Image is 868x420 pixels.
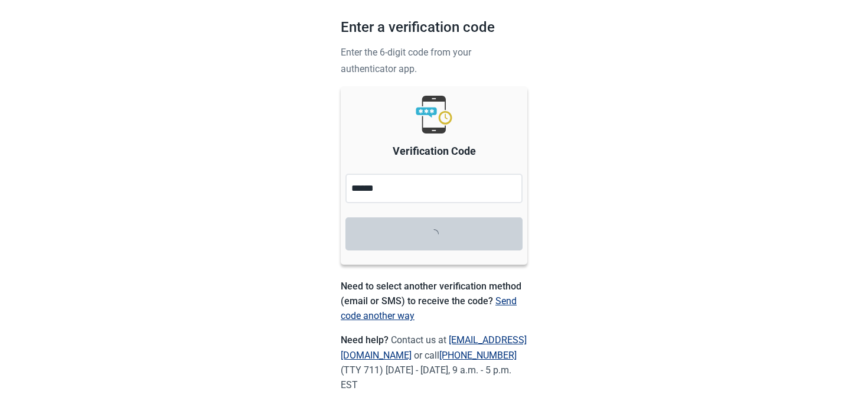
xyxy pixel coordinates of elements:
span: [DATE] - [DATE], 9 a.m. - 5 p.m. EST [341,364,511,390]
span: loading [429,228,440,239]
a: [EMAIL_ADDRESS][DOMAIN_NAME] [341,334,527,360]
span: Contact us at [341,334,527,360]
h1: Enter a verification code [341,17,527,44]
span: or call (TTY 711) [341,350,517,376]
span: Enter the 6-digit code from your authenticator app. [341,47,471,74]
label: Verification Code [393,143,476,159]
span: Need help? [341,334,391,346]
a: [PHONE_NUMBER] [439,350,517,361]
span: Need to select another verification method (email or SMS) to receive the code? [341,281,521,307]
